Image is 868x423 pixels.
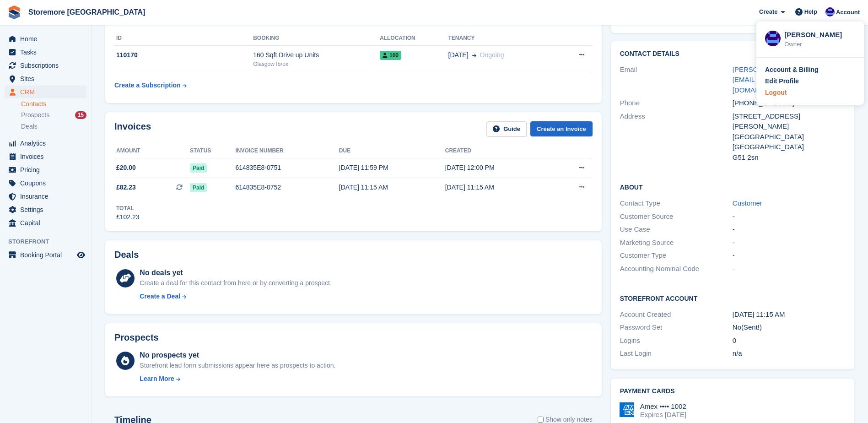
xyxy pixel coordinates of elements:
div: Total [116,204,140,212]
div: Last Login [620,348,733,359]
span: Subscriptions [20,59,75,72]
div: [DATE] 11:15 AM [339,183,445,192]
th: Created [445,144,551,158]
div: Contact Type [620,198,733,209]
div: 15 [75,111,86,119]
span: Ongoing [480,51,504,59]
span: Deals [21,122,38,131]
a: Prospects 15 [21,110,86,120]
a: Edit Profile [765,76,855,86]
th: Due [339,144,445,158]
h2: Contact Details [620,50,845,58]
span: Storefront [8,237,91,246]
h2: Payment cards [620,388,845,395]
a: Account & Billing [765,65,855,75]
a: menu [5,163,86,176]
div: - [733,264,845,274]
span: Paid [190,163,207,173]
div: Email [620,65,733,96]
div: 110170 [114,50,253,60]
a: Storemore [GEOGRAPHIC_DATA] [25,5,149,20]
span: CRM [20,86,75,98]
span: Capital [20,217,75,229]
a: menu [5,249,86,261]
th: Status [190,144,235,158]
div: 614835E8-0751 [235,163,339,173]
span: [DATE] [448,50,469,60]
div: £102.23 [116,212,140,222]
th: Amount [114,144,190,158]
th: Booking [253,31,380,46]
a: menu [5,150,86,163]
div: Create a Subscription [114,81,181,90]
a: Deals [21,122,86,131]
a: Learn More [140,374,335,384]
span: Coupons [20,177,75,190]
a: menu [5,86,86,98]
div: [GEOGRAPHIC_DATA] [733,142,845,152]
div: Customer Type [620,250,733,261]
span: Insurance [20,190,75,203]
a: menu [5,217,86,229]
span: Analytics [20,137,75,150]
a: Guide [486,121,527,136]
div: 160 Sqft Drive up Units [253,50,380,60]
img: Angela [765,31,781,46]
span: Settings [20,203,75,216]
a: Logout [765,88,855,98]
div: Phone [620,98,733,108]
a: Create a Subscription [114,77,187,94]
span: Prospects [21,111,49,119]
div: Expires [DATE] [640,411,686,419]
div: [PHONE_NUMBER] [733,98,845,108]
span: Home [20,33,75,45]
h2: Prospects [114,332,159,343]
h2: About [620,182,845,191]
div: Account Created [620,309,733,320]
div: Logins [620,336,733,346]
span: £82.23 [116,183,136,192]
div: Learn More [140,374,174,384]
a: menu [5,177,86,190]
span: Invoices [20,150,75,163]
th: Allocation [380,31,448,46]
div: Amex •••• 1002 [640,402,686,411]
a: Customer [733,199,762,207]
img: stora-icon-8386f47178a22dfd0bd8f6a31ec36ba5ce8667c1dd55bd0f319d3a0aa187defe.svg [7,5,21,19]
div: Create a Deal [140,292,180,301]
div: No [733,322,845,333]
div: [PERSON_NAME] [784,30,855,38]
div: Account & Billing [765,65,819,75]
div: Storefront lead form submissions appear here as prospects to action. [140,361,335,370]
a: Create a Deal [140,292,331,301]
span: Pricing [20,163,75,176]
div: Password Set [620,322,733,333]
h2: Invoices [114,121,151,136]
th: Invoice number [235,144,339,158]
h2: Deals [114,249,139,260]
div: - [733,250,845,261]
div: 614835E8-0752 [235,183,339,192]
a: menu [5,59,86,72]
div: - [733,238,845,248]
div: Owner [784,40,855,49]
div: [STREET_ADDRESS][PERSON_NAME] [733,111,845,132]
span: 100 [380,51,401,60]
a: menu [5,203,86,216]
div: Logout [765,88,787,98]
span: Create [759,7,777,16]
a: menu [5,46,86,59]
div: Marketing Source [620,238,733,248]
div: n/a [733,348,845,359]
img: Amex Logo [620,402,634,417]
div: G51 2sn [733,152,845,163]
a: menu [5,190,86,203]
div: [DATE] 12:00 PM [445,163,551,173]
span: Booking Portal [20,249,75,261]
div: Accounting Nominal Code [620,264,733,274]
div: Glasgow Ibrox [253,60,380,68]
a: menu [5,137,86,150]
div: [GEOGRAPHIC_DATA] [733,132,845,142]
a: menu [5,33,86,45]
div: [DATE] 11:59 PM [339,163,445,173]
